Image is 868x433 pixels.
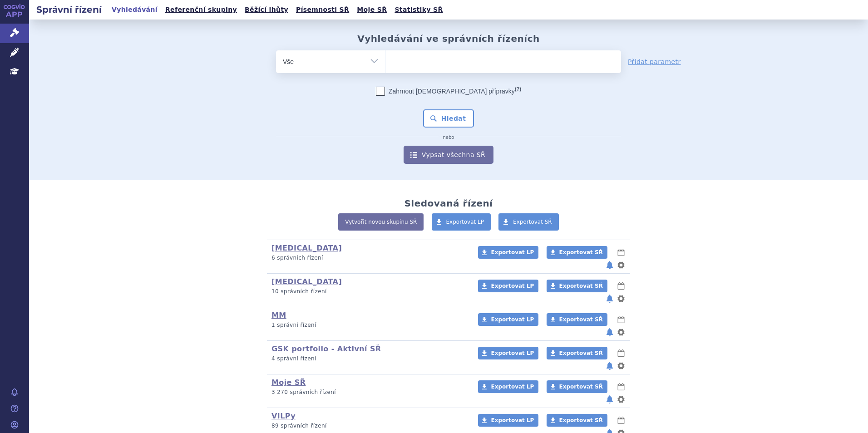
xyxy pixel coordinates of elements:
[478,313,538,326] a: Exportovat LP
[547,380,607,393] a: Exportovat SŘ
[271,355,466,363] p: 4 správní řízení
[271,277,342,286] a: [MEDICAL_DATA]
[559,249,603,256] span: Exportovat SŘ
[547,414,607,427] a: Exportovat SŘ
[357,33,540,44] h2: Vyhledávání ve správních řízeních
[605,293,614,304] button: notifikace
[559,417,603,423] span: Exportovat SŘ
[271,389,466,396] p: 3 270 správních řízení
[616,360,626,371] button: nastavení
[242,4,291,16] a: Běžící lhůty
[478,347,538,359] a: Exportovat LP
[271,344,381,353] a: GSK portfolio - Aktivní SŘ
[163,4,240,16] a: Referenční skupiny
[293,4,352,16] a: Písemnosti SŘ
[616,348,626,359] button: lhůty
[271,378,306,387] a: Moje SŘ
[271,422,466,430] p: 89 správních řízení
[605,360,614,371] button: notifikace
[628,57,681,66] a: Přidat parametr
[616,293,626,304] button: nastavení
[376,87,521,96] label: Zahrnout [DEMOGRAPHIC_DATA] přípravky
[559,283,603,289] span: Exportovat SŘ
[616,394,626,405] button: nastavení
[616,381,626,392] button: lhůty
[547,246,607,259] a: Exportovat SŘ
[354,4,390,16] a: Moje SŘ
[432,213,491,231] a: Exportovat LP
[271,412,296,420] a: VILPy
[547,313,607,326] a: Exportovat SŘ
[616,415,626,426] button: lhůty
[616,280,626,291] button: lhůty
[559,350,603,356] span: Exportovat SŘ
[439,135,459,140] i: nebo
[404,146,493,164] a: Vypsat všechna SŘ
[605,327,614,338] button: notifikace
[392,4,445,16] a: Statistiky SŘ
[478,414,538,427] a: Exportovat LP
[478,280,538,292] a: Exportovat LP
[513,219,552,225] span: Exportovat SŘ
[29,3,109,16] h2: Správní řízení
[559,316,603,323] span: Exportovat SŘ
[491,350,534,356] span: Exportovat LP
[491,316,534,323] span: Exportovat LP
[491,384,534,390] span: Exportovat LP
[605,394,614,405] button: notifikace
[559,384,603,390] span: Exportovat SŘ
[446,219,484,225] span: Exportovat LP
[478,380,538,393] a: Exportovat LP
[547,347,607,359] a: Exportovat SŘ
[271,321,466,329] p: 1 správní řízení
[605,260,614,271] button: notifikace
[491,283,534,289] span: Exportovat LP
[423,109,474,128] button: Hledat
[515,86,521,92] abbr: (?)
[616,327,626,338] button: nastavení
[491,249,534,256] span: Exportovat LP
[338,213,424,231] a: Vytvořit novou skupinu SŘ
[271,311,286,320] a: MM
[616,260,626,271] button: nastavení
[616,247,626,258] button: lhůty
[109,4,160,16] a: Vyhledávání
[491,417,534,423] span: Exportovat LP
[498,213,559,231] a: Exportovat SŘ
[271,254,466,262] p: 6 správních řízení
[271,288,466,295] p: 10 správních řízení
[404,198,493,209] h2: Sledovaná řízení
[547,280,607,292] a: Exportovat SŘ
[616,314,626,325] button: lhůty
[478,246,538,259] a: Exportovat LP
[271,244,342,252] a: [MEDICAL_DATA]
